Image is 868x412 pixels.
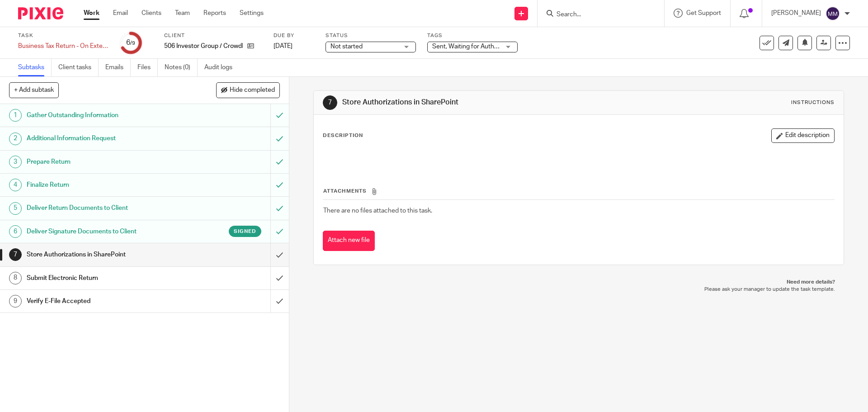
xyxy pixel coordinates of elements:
[204,59,239,76] a: Audit logs
[791,99,835,106] div: Instructions
[270,197,289,219] div: Mark as to do
[797,36,812,50] button: Snooze task
[27,155,183,169] h1: Prepare Return
[270,174,289,196] div: Mark as to do
[9,109,22,122] div: 1
[9,133,22,145] div: 2
[137,59,158,76] a: Files
[9,82,59,98] button: + Add subtask
[816,36,831,50] a: Reassign task
[27,248,183,261] h1: Store Authorizations in SharePoint
[27,294,183,308] h1: Verify E-File Accepted
[9,272,22,284] div: 8
[274,32,314,39] label: Due by
[771,9,821,18] p: [PERSON_NAME]
[58,59,99,76] a: Client tasks
[130,41,135,46] small: /9
[175,9,190,18] a: Team
[323,132,363,139] p: Description
[270,290,289,313] div: Mark as done
[165,59,198,76] a: Notes (0)
[9,156,22,168] div: 3
[18,32,108,39] label: Task
[164,32,262,39] label: Client
[323,95,337,110] div: 7
[427,32,518,39] label: Tags
[27,109,183,122] h1: Gather Outstanding Information
[556,11,637,19] input: Search
[9,202,22,215] div: 5
[18,42,108,51] div: Business Tax Return - On Extension - NNN
[230,87,275,94] span: Hide completed
[18,59,52,76] a: Subtasks
[113,9,128,18] a: Email
[142,9,161,18] a: Clients
[126,38,135,48] div: 6
[342,98,598,107] h1: Store Authorizations in SharePoint
[270,127,289,150] div: Mark as to do
[826,6,840,21] img: svg%3E
[247,43,254,49] i: Open client page
[686,10,721,16] span: Get Support
[270,267,289,289] div: Mark as done
[274,43,292,49] span: [DATE]
[270,151,289,173] div: Mark as to do
[27,178,183,192] h1: Finalize Return
[164,42,243,51] p: 506 Investor Group / CrowdDD
[27,271,183,285] h1: Submit Electronic Return
[322,286,835,293] p: Please ask your manager to update the task template.
[270,243,289,266] div: Mark as done
[325,32,416,39] label: Status
[323,189,367,194] span: Attachments
[432,43,528,50] span: Sent, Waiting for Authorization + 2
[27,201,183,215] h1: Deliver Return Documents to Client
[234,227,256,235] span: Signed
[9,248,22,261] div: 7
[323,231,375,251] button: Attach new file
[9,179,22,191] div: 4
[27,225,183,238] h1: Deliver Signature Documents to Client
[27,132,183,145] h1: Additional Information Request
[270,104,289,127] div: Mark as to do
[18,7,63,19] img: Pixie
[105,59,131,76] a: Emails
[216,82,280,98] button: Hide completed
[270,220,289,243] div: Mark as to do
[322,279,835,286] p: Need more details?
[240,9,264,18] a: Settings
[9,295,22,308] div: 9
[203,9,226,18] a: Reports
[771,128,835,143] button: Edit description
[84,9,99,18] a: Work
[778,36,793,50] a: Send new email to 506 Investor Group / CrowdDD
[9,225,22,238] div: 6
[330,43,363,50] span: Not started
[323,208,432,214] span: There are no files attached to this task.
